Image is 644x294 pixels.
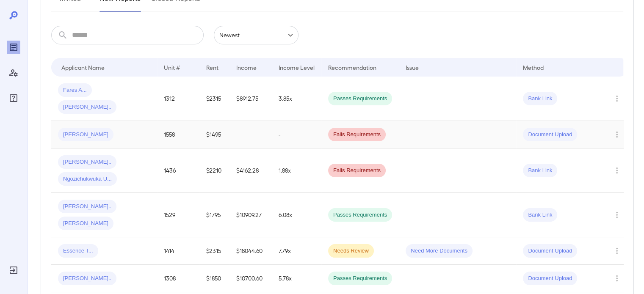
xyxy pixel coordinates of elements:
td: $2315 [199,237,229,265]
span: Bank Link [523,95,557,103]
div: Log Out [7,264,20,277]
span: [PERSON_NAME].. [58,203,116,211]
td: - [272,121,321,148]
span: [PERSON_NAME].. [58,158,116,166]
div: Income [236,62,257,72]
td: 1436 [157,148,199,193]
span: [PERSON_NAME] [58,220,113,228]
div: Reports [7,41,20,54]
span: Bank Link [523,167,557,175]
td: 1312 [157,77,199,121]
td: 1558 [157,121,199,148]
span: Needs Review [328,247,374,255]
td: $1795 [199,193,229,237]
td: 1414 [157,237,199,265]
div: Method [523,62,544,72]
span: Document Upload [523,131,577,139]
td: $10909.27 [229,193,272,237]
div: Income Level [279,62,315,72]
td: 3.85x [272,77,321,121]
div: Newest [214,26,299,44]
td: 7.79x [272,237,321,265]
div: Applicant Name [61,62,105,72]
div: Rent [206,62,220,72]
div: Unit # [164,62,180,72]
button: Row Actions [610,128,624,141]
td: 1.88x [272,148,321,193]
button: Row Actions [610,272,624,285]
button: Row Actions [610,92,624,105]
span: Document Upload [523,247,577,255]
div: Manage Users [7,66,20,80]
td: 1529 [157,193,199,237]
span: Essence T... [58,247,98,255]
button: Row Actions [610,208,624,222]
div: FAQ [7,91,20,105]
span: [PERSON_NAME].. [58,275,116,283]
span: Fails Requirements [328,131,386,139]
td: $10700.60 [229,265,272,292]
td: 5.78x [272,265,321,292]
span: Bank Link [523,211,557,219]
td: $2315 [199,77,229,121]
span: Passes Requirements [328,211,392,219]
td: $4162.28 [229,148,272,193]
button: Row Actions [610,244,624,258]
span: [PERSON_NAME].. [58,103,116,111]
td: $18044.60 [229,237,272,265]
span: Passes Requirements [328,275,392,283]
td: $1850 [199,265,229,292]
span: Document Upload [523,275,577,283]
span: Need More Documents [406,247,473,255]
button: Row Actions [610,164,624,177]
td: $1495 [199,121,229,148]
div: Recommendation [328,62,376,72]
td: $8912.75 [229,77,272,121]
span: [PERSON_NAME] [58,131,113,139]
td: 6.08x [272,193,321,237]
td: $2210 [199,148,229,193]
span: Fails Requirements [328,167,386,175]
div: Issue [406,62,419,72]
span: Ngozichukwuka U... [58,175,117,183]
td: 1308 [157,265,199,292]
span: Fares A... [58,86,92,94]
span: Passes Requirements [328,95,392,103]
